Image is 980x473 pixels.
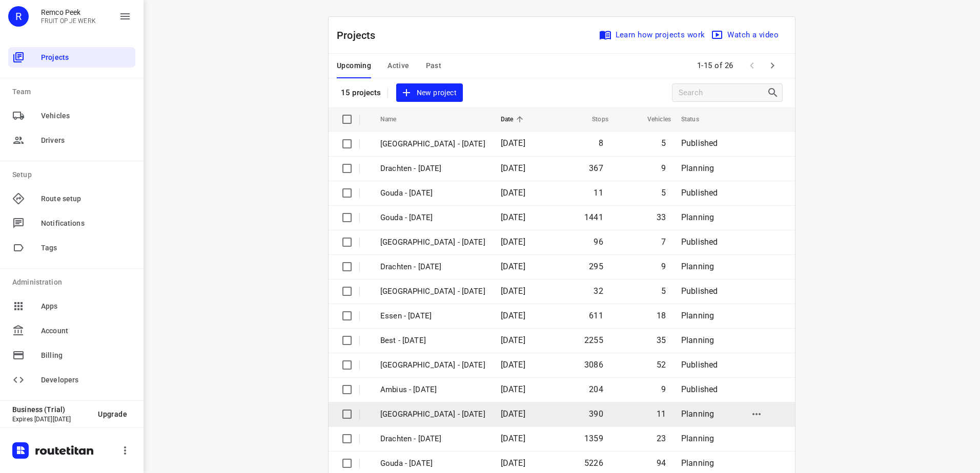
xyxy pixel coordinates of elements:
[380,236,485,248] p: Gemeente Rotterdam - Tuesday
[501,188,525,198] span: [DATE]
[8,345,135,365] div: Billing
[41,52,131,63] span: Projects
[402,87,457,99] span: New project
[584,335,603,345] span: 2255
[337,59,371,72] span: Upcoming
[98,410,127,418] span: Upgrade
[380,359,485,371] p: Zwolle - Monday
[8,47,135,68] div: Projects
[661,163,666,173] span: 9
[681,384,718,394] span: Published
[599,138,603,148] span: 8
[657,458,666,468] span: 94
[41,350,131,361] span: Billing
[657,409,666,419] span: 11
[661,188,666,198] span: 5
[501,409,525,419] span: [DATE]
[589,163,603,173] span: 367
[501,138,525,148] span: [DATE]
[584,434,603,443] span: 1359
[380,335,485,347] p: Best - Monday
[41,375,131,385] span: Developers
[681,458,714,468] span: Planning
[380,433,485,445] p: Drachten - Monday
[90,405,135,423] button: Upgrade
[501,212,525,222] span: [DATE]
[396,83,463,102] button: New project
[584,458,603,468] span: 5226
[681,188,718,198] span: Published
[426,59,442,72] span: Past
[501,384,525,394] span: [DATE]
[501,458,525,468] span: [DATE]
[501,335,525,345] span: [DATE]
[657,212,666,222] span: 33
[681,311,714,320] span: Planning
[380,163,485,175] p: Drachten - Wednesday
[41,135,131,146] span: Drivers
[41,243,131,253] span: Tags
[41,193,131,204] span: Route setup
[657,311,666,320] span: 18
[589,311,603,320] span: 611
[8,213,135,233] div: Notifications
[41,111,131,121] span: Vehicles
[584,212,603,222] span: 1441
[380,310,485,322] p: Essen - Monday
[8,105,135,126] div: Vehicles
[387,59,409,72] span: Active
[767,87,782,99] div: Search
[657,335,666,345] span: 35
[8,370,135,390] div: Developers
[41,17,96,25] p: FRUIT OP JE WERK
[742,55,762,76] span: Previous Page
[41,301,131,312] span: Apps
[8,238,135,258] div: Tags
[681,212,714,222] span: Planning
[341,88,381,97] p: 15 projects
[380,458,485,469] p: Gouda - Monday
[501,113,527,125] span: Date
[681,163,714,173] span: Planning
[589,409,603,419] span: 390
[12,405,90,414] p: Business (Trial)
[679,85,767,101] input: Search projects
[380,286,485,297] p: Gemeente Rotterdam - Monday
[41,218,131,229] span: Notifications
[501,286,525,296] span: [DATE]
[380,138,485,150] p: Gemeente Rotterdam - Thursday
[380,408,485,420] p: Antwerpen - Monday
[8,320,135,341] div: Account
[501,237,525,247] span: [DATE]
[634,113,671,125] span: Vehicles
[594,188,603,198] span: 11
[589,262,603,271] span: 295
[681,138,718,148] span: Published
[661,286,666,296] span: 5
[8,6,29,27] div: R
[8,296,135,316] div: Apps
[657,360,666,370] span: 52
[681,335,714,345] span: Planning
[12,87,135,97] p: Team
[681,237,718,247] span: Published
[661,384,666,394] span: 9
[12,277,135,288] p: Administration
[661,262,666,271] span: 9
[681,262,714,271] span: Planning
[380,113,410,125] span: Name
[657,434,666,443] span: 23
[501,262,525,271] span: [DATE]
[380,212,485,224] p: Gouda - Tuesday
[41,326,131,336] span: Account
[681,434,714,443] span: Planning
[681,286,718,296] span: Published
[12,416,90,423] p: Expires [DATE][DATE]
[594,237,603,247] span: 96
[501,360,525,370] span: [DATE]
[661,138,666,148] span: 5
[501,434,525,443] span: [DATE]
[762,55,783,76] span: Next Page
[579,113,608,125] span: Stops
[41,8,96,16] p: Remco Peek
